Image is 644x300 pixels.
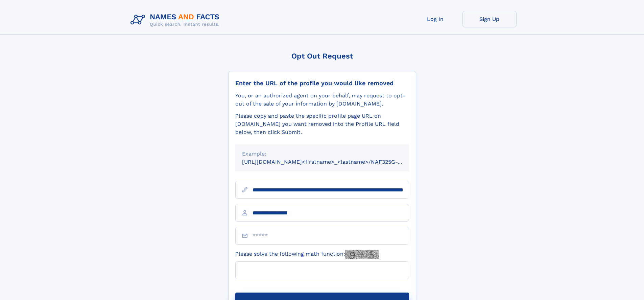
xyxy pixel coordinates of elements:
[242,159,422,165] small: [URL][DOMAIN_NAME]<firstname>_<lastname>/NAF325G-xxxxxxxx
[242,150,402,158] div: Example:
[235,250,379,259] label: Please solve the following math function:
[408,11,462,27] a: Log In
[128,11,225,29] img: Logo Names and Facts
[235,112,409,136] div: Please copy and paste the specific profile page URL on [DOMAIN_NAME] you want removed into the Pr...
[235,79,409,87] div: Enter the URL of the profile you would like removed
[235,92,409,108] div: You, or an authorized agent on your behalf, may request to opt-out of the sale of your informatio...
[228,52,416,60] div: Opt Out Request
[462,11,517,27] a: Sign Up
